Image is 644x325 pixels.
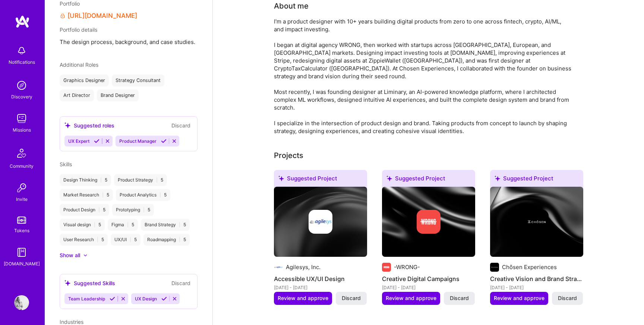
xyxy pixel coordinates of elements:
[111,234,141,246] div: UX/UI 5
[274,0,309,12] div: Tell us a little about yourself
[490,187,583,257] img: cover
[60,61,98,68] span: Additional Roles
[114,174,167,186] div: Product Strategy 5
[143,234,190,246] div: Roadmapping 5
[382,292,440,305] button: Review and approve
[14,111,29,126] img: teamwork
[14,245,29,260] img: guide book
[13,144,31,162] img: Community
[110,296,115,302] i: Accept
[417,210,441,234] img: Company logo
[14,180,29,195] img: Invite
[60,174,111,186] div: Design Thinking 5
[502,263,557,271] div: Chōsen Experiences
[278,176,284,181] i: icon SuggestedTeams
[342,294,361,302] span: Discard
[127,222,129,228] span: |
[9,58,35,66] div: Notifications
[490,170,583,190] div: Suggested Project
[105,138,110,144] i: Reject
[141,219,190,231] div: Brand Strategy 5
[116,189,170,201] div: Product Analytics 5
[179,237,180,243] span: |
[382,170,475,190] div: Suggested Project
[64,279,115,287] div: Suggested Skills
[490,292,548,305] button: Review and approve
[135,296,157,302] span: UX Design
[552,292,583,305] button: Discard
[60,219,105,231] div: Visual design 5
[68,296,105,302] span: Team Leadership
[386,176,392,181] i: icon SuggestedTeams
[274,170,367,190] div: Suggested Project
[17,217,26,224] img: tokens
[382,274,475,284] h4: Creative Digital Campaigns
[161,296,167,302] i: Accept
[67,12,137,20] a: [URL][DOMAIN_NAME]
[60,26,198,34] div: Portfolio details
[495,176,500,181] i: icon SuggestedTeams
[490,284,583,291] div: [DATE] - [DATE]
[94,138,100,144] i: Accept
[60,204,109,216] div: Product Design 5
[60,319,83,325] span: Industries
[490,263,499,272] img: Company logo
[68,138,89,144] span: UX Expert
[450,294,469,302] span: Discard
[60,75,109,86] div: Graphics Designer
[14,78,29,93] img: discovery
[97,89,139,101] div: Brand Designer
[108,219,138,231] div: Figma 5
[274,292,332,305] button: Review and approve
[112,75,164,86] div: Strategy Consultant
[274,274,367,284] h4: Accessible UX/UI Design
[490,274,583,284] h4: Creative Vision and Brand Strategy
[274,0,309,12] div: About me
[336,292,367,305] button: Discard
[100,177,102,183] span: |
[179,222,180,228] span: |
[16,195,28,203] div: Invite
[444,292,475,305] button: Discard
[286,263,321,271] div: Agilesys, Inc.
[558,294,577,302] span: Discard
[274,284,367,291] div: [DATE] - [DATE]
[94,222,95,228] span: |
[274,150,303,161] div: Projects
[161,138,167,144] i: Accept
[60,234,108,246] div: User Research 5
[382,263,391,272] img: Company logo
[274,263,283,272] img: Company logo
[14,227,29,234] div: Tokens
[60,252,80,259] div: Show all
[169,279,193,287] button: Discard
[160,192,161,198] span: |
[119,138,157,144] span: Product Manager
[525,210,549,234] img: Company logo
[60,189,113,201] div: Market Research 5
[64,122,71,129] i: icon SuggestedTeams
[97,237,98,243] span: |
[60,38,198,46] span: The design process, background, and case studies.
[12,295,31,310] a: User Avatar
[4,260,40,268] div: [DOMAIN_NAME]
[278,294,328,302] span: Review and approve
[102,192,104,198] span: |
[386,294,436,302] span: Review and approve
[60,161,72,167] span: Skills
[494,294,544,302] span: Review and approve
[14,295,29,310] img: User Avatar
[382,284,475,291] div: [DATE] - [DATE]
[14,43,29,58] img: bell
[60,0,80,7] span: Portfolio
[382,187,475,257] img: cover
[98,207,100,213] span: |
[309,210,332,234] img: Company logo
[274,187,367,257] img: cover
[120,296,126,302] i: Reject
[156,177,158,183] span: |
[60,89,94,101] div: Art Director
[15,15,30,28] img: logo
[64,280,71,286] i: icon SuggestedTeams
[394,263,420,271] div: -WRONG-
